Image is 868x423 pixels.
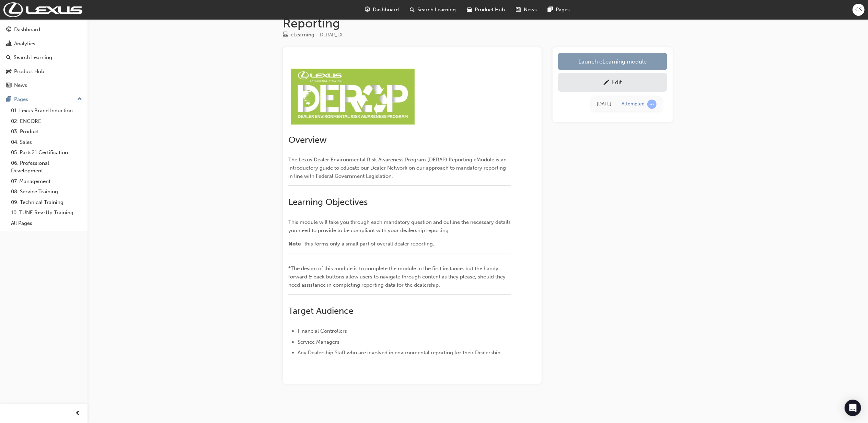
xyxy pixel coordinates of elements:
[14,54,52,61] div: Search Learning
[288,197,368,207] span: Learning Objectives
[288,157,508,179] span: The Lexus Dealer Environmental Risk Awareness Program (DERAP) Reporting eModule is an introductor...
[6,41,11,47] span: chart-icon
[283,32,288,38] span: learningResourceType_ELEARNING-icon
[8,218,85,229] a: All Pages
[511,3,543,17] a: news-iconNews
[405,3,462,17] a: search-iconSearch Learning
[475,6,505,14] span: Product Hub
[320,32,343,38] span: Learning resource code
[3,23,85,36] a: Dashboard
[288,241,301,247] span: Note
[8,116,85,127] a: 02. ENCORE
[3,51,85,64] a: Search Learning
[516,5,521,14] span: news-icon
[8,105,85,116] a: 01. Lexus Brand Induction
[3,93,85,106] button: Pages
[467,5,472,14] span: car-icon
[612,79,622,85] div: Edit
[558,73,667,92] a: Edit
[8,126,85,137] a: 03. Product
[548,5,553,14] span: pages-icon
[418,6,456,14] span: Search Learning
[373,6,399,14] span: Dashboard
[283,31,314,39] div: Type
[14,95,28,103] div: Pages
[301,241,434,247] span: - this forms only a small part of overall dealer reporting.
[558,53,667,70] a: Launch eLearning module
[3,65,85,78] a: Product Hub
[3,2,82,17] img: Trak
[6,55,11,61] span: search-icon
[524,6,537,14] span: News
[8,176,85,187] a: 07. Management
[288,219,512,233] span: This module will take you through each mandatory question and outline the necessary details you n...
[14,68,44,76] div: Product Hub
[603,80,609,87] span: pencil-icon
[14,26,40,34] div: Dashboard
[14,81,27,89] div: News
[298,328,347,334] span: Financial Controllers
[622,101,645,107] div: Attempted
[3,37,85,50] a: Analytics
[855,6,862,14] span: CS
[462,3,511,17] a: car-iconProduct Hub
[647,100,657,109] span: learningRecordVerb_ATTEMPT-icon
[288,306,354,316] span: Target Audience
[845,400,861,416] div: Open Intercom Messenger
[6,96,11,103] span: pages-icon
[365,5,370,14] span: guage-icon
[298,350,500,356] span: Any Dealership Staff who are involved in environmental reporting for their Dealership
[8,158,85,176] a: 06. Professional Development
[3,79,85,92] a: News
[8,186,85,197] a: 08. Service Training
[6,27,11,33] span: guage-icon
[76,409,81,418] span: prev-icon
[6,82,11,89] span: news-icon
[3,22,85,93] button: DashboardAnalyticsSearch LearningProduct HubNews
[8,197,85,208] a: 09. Technical Training
[77,95,82,104] span: up-icon
[543,3,576,17] a: pages-iconPages
[8,207,85,218] a: 10. TUNE Rev-Up Training
[360,3,405,17] a: guage-iconDashboard
[291,31,314,39] div: eLearning
[6,69,11,75] span: car-icon
[556,6,570,14] span: Pages
[597,100,611,108] div: Tue Sep 23 2025 12:59:11 GMT+1000 (Australian Eastern Standard Time)
[8,147,85,158] a: 05. Parts21 Certification
[14,40,35,48] div: Analytics
[8,137,85,148] a: 04. Sales
[410,5,415,14] span: search-icon
[288,135,327,145] span: Overview
[288,265,507,288] span: The design of this module is to complete the module in the first instance, but the handy forward ...
[298,339,339,345] span: Service Managers
[853,4,865,16] button: CS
